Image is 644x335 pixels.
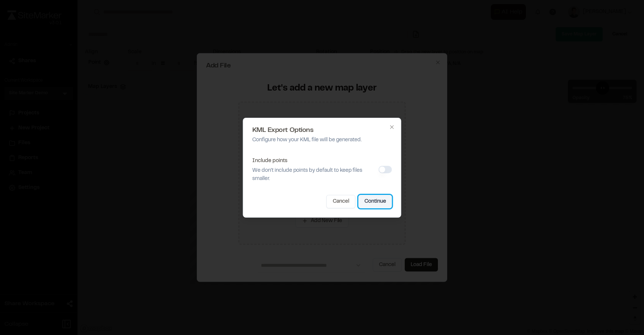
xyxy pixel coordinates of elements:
[252,159,287,163] label: Include points
[252,127,392,134] h2: KML Export Options
[252,136,392,144] p: Configure how your KML file will be generated.
[326,195,356,208] button: Cancel
[252,167,376,183] p: We don't include points by default to keep files smaller.
[359,195,392,208] button: Continue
